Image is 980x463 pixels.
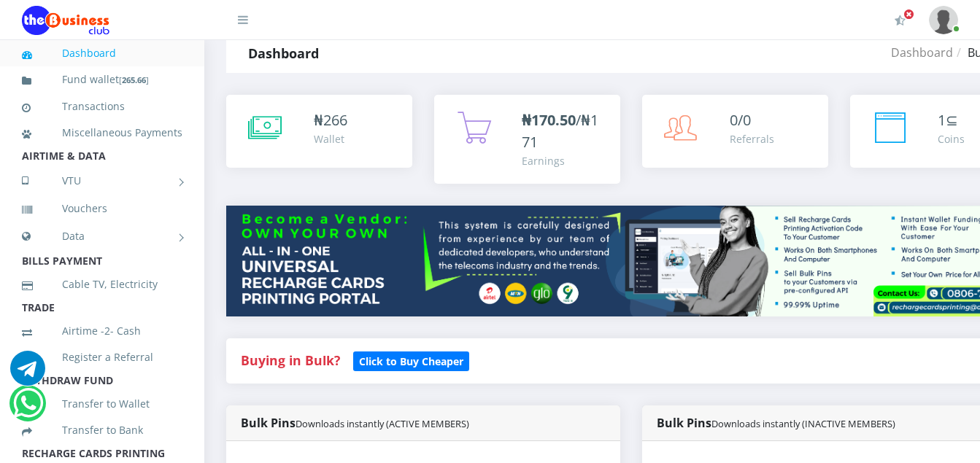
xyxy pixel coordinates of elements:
[522,153,606,168] div: Earnings
[22,192,182,225] a: Vouchers
[314,131,347,147] div: Wallet
[891,44,953,61] a: Dashboard
[711,417,895,430] small: Downloads instantly (INACTIVE MEMBERS)
[22,387,182,421] a: Transfer to Wallet
[226,95,412,168] a: ₦266 Wallet
[241,415,469,431] strong: Bulk Pins
[22,116,182,149] a: Miscellaneous Payments
[296,417,469,430] small: Downloads instantly (ACTIVE MEMBERS)
[22,6,109,35] img: Logo
[22,63,182,97] a: Fund wallet[265.66]
[22,314,182,348] a: Airtime -2- Cash
[10,362,45,386] a: Chat for support
[22,341,182,374] a: Register a Referral
[522,110,576,130] b: ₦170.50
[248,44,319,62] strong: Dashboard
[434,95,620,184] a: ₦170.50/₦171 Earnings
[323,110,347,130] span: 266
[22,268,182,301] a: Cable TV, Electricity
[122,74,146,85] b: 265.66
[119,74,149,85] small: [ ]
[22,218,182,254] a: Data
[241,351,340,369] strong: Buying in Bulk?
[895,15,906,26] i: Activate Your Membership
[938,109,965,131] div: ⊆
[22,163,182,199] a: VTU
[929,6,958,34] img: User
[938,110,946,130] span: 1
[13,397,43,421] a: Chat for support
[314,109,347,131] div: ₦
[22,413,182,447] a: Transfer to Bank
[730,131,774,147] div: Referrals
[730,110,751,130] span: 0/0
[903,9,914,20] span: Activate Your Membership
[642,95,828,168] a: 0/0 Referrals
[657,415,895,431] strong: Bulk Pins
[938,131,965,147] div: Coins
[22,36,182,70] a: Dashboard
[353,351,469,369] a: Click to Buy Cheaper
[22,90,182,123] a: Transactions
[522,110,598,152] span: /₦171
[359,354,463,368] b: Click to Buy Cheaper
